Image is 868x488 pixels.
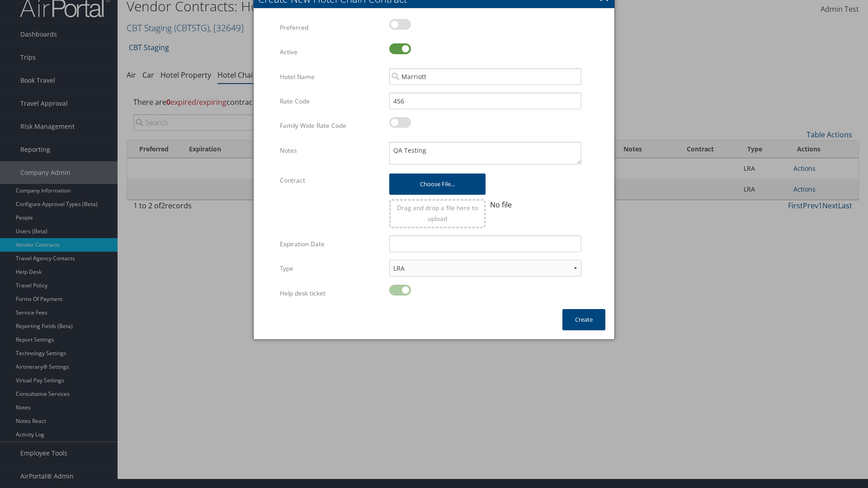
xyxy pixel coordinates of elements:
[562,309,605,330] button: Create
[280,117,382,134] label: Family Wide Rate Code
[280,93,382,110] label: Rate Code
[280,43,382,61] label: Active
[280,68,382,85] label: Hotel Name
[490,200,512,210] span: No file
[280,172,382,189] label: Contract
[280,19,382,36] label: Preferred
[397,203,478,223] span: Drag and drop a file here to upload
[280,142,382,159] label: Notes
[280,260,382,277] label: Type
[280,235,382,253] label: Expiration Date
[280,285,382,302] label: Help desk ticket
